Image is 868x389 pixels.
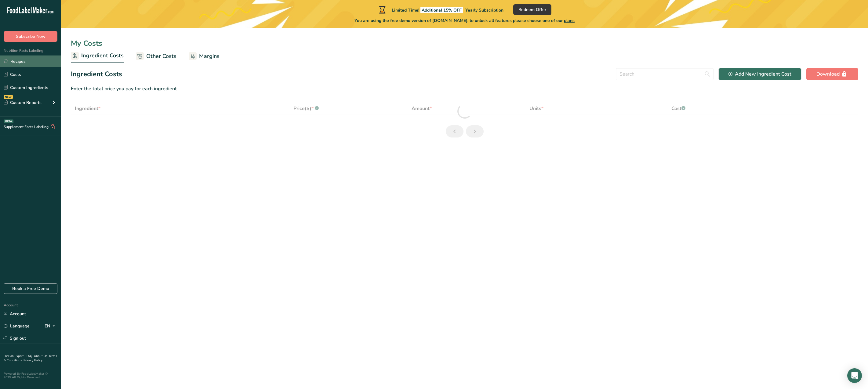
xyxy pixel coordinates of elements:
a: Privacy Policy [24,358,42,362]
div: Custom Reports [4,99,42,106]
button: Redeem Offer [513,4,551,15]
a: Book a Free Demo [4,283,57,294]
div: EN [45,323,57,330]
a: Other Costs [136,49,176,63]
a: Hire an Expert . [4,354,25,358]
span: Ingredient Costs [81,52,124,60]
span: You are using the free demo version of [DOMAIN_NAME], to unlock all features please choose one of... [354,17,575,24]
a: Margins [189,49,220,63]
span: Redeem Offer [518,6,546,13]
a: Next page [466,125,484,137]
span: Subscribe Now [16,33,45,40]
div: Limited Time! [378,6,503,13]
a: Previous page [446,125,463,137]
button: Add New Ingredient Cost [718,68,801,80]
div: My Costs [61,38,868,49]
input: Search [616,68,714,80]
span: Additional 15% OFF [420,7,463,13]
button: Download [806,68,858,80]
h2: Ingredient Costs [71,69,122,79]
button: Subscribe Now [4,31,57,42]
a: About Us . [34,354,49,358]
div: Add New Ingredient Cost [728,70,791,78]
div: NEW [4,95,13,99]
a: FAQ . [27,354,34,358]
span: Margins [199,52,220,60]
span: plans [564,18,575,23]
span: Yearly Subscription [465,7,503,13]
a: Ingredient Costs [71,49,124,63]
div: BETA [4,120,13,123]
a: Terms & Conditions . [4,354,57,362]
div: Powered By FoodLabelMaker © 2025 All Rights Reserved [4,372,57,379]
a: Language [4,321,30,331]
span: Other Costs [146,52,176,60]
div: Open Intercom Messenger [847,368,862,383]
div: Enter the total price you pay for each ingredient [71,85,858,92]
div: Download [816,70,848,78]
